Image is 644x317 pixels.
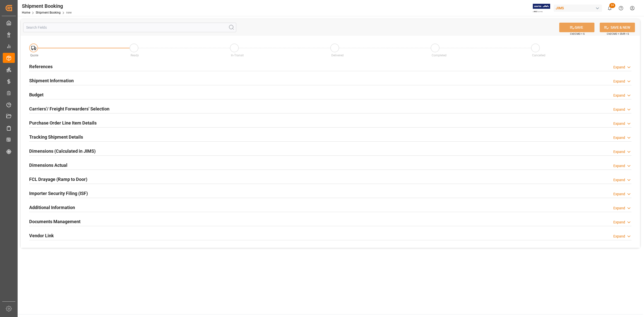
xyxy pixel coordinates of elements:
div: Expand [613,163,625,169]
a: Shipment Booking [36,11,61,14]
h2: Budget [29,91,44,98]
h2: Tracking Shipment Details [29,134,83,140]
div: Expand [613,107,625,112]
span: Ctrl/CMD + S [570,32,585,36]
button: SAVE & NEW [600,23,635,32]
h2: Dimensions Actual [29,162,67,169]
a: Home [22,11,30,14]
span: Cancelled [532,54,545,57]
div: Expand [613,135,625,140]
h2: Dimensions (Calculated in JIMS) [29,148,96,154]
h2: Purchase Order Line Item Details [29,120,97,126]
span: 24 [609,3,615,8]
button: Help Center [615,3,627,14]
h2: Importer Security Filing (ISF) [29,190,88,197]
button: SAVE [559,23,594,32]
h2: Shipment Information [29,77,74,84]
span: In-Transit [231,54,244,57]
span: Quote [30,54,38,57]
h2: Vendor Link [29,232,54,239]
div: Expand [613,220,625,225]
span: Completed [432,54,447,57]
span: Ready [131,54,139,57]
h2: Additional Information [29,204,75,211]
h2: Documents Management [29,218,80,225]
div: Expand [613,121,625,126]
div: Shipment Booking [22,2,72,10]
img: Exertis%20JAM%20-%20Email%20Logo.jpg_1722504956.jpg [533,4,550,13]
button: JIMS [554,3,604,13]
h2: References [29,63,53,70]
div: Expand [613,234,625,239]
h2: Carriers'/ Freight Forwarders' Selection [29,105,109,112]
div: Expand [613,149,625,154]
div: Expand [613,93,625,98]
span: Ctrl/CMD + Shift + S [607,32,629,36]
span: Delivered [331,54,344,57]
div: Expand [613,191,625,197]
button: show 24 new notifications [604,3,615,14]
div: JIMS [554,5,602,12]
input: Search Fields [23,23,236,32]
div: Expand [613,65,625,70]
h2: FCL Drayage (Ramp to Door) [29,176,87,183]
div: Expand [613,79,625,84]
div: Expand [613,206,625,211]
div: Expand [613,177,625,183]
